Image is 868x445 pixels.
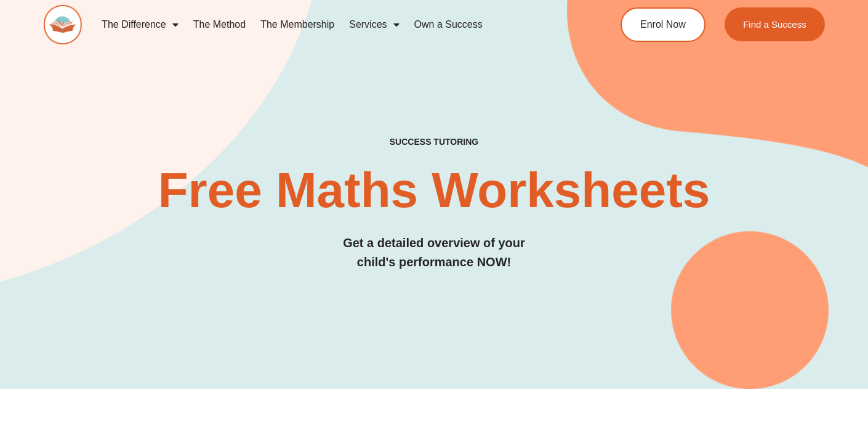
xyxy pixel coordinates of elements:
[253,10,342,39] a: The Membership
[725,7,825,41] a: Find a Success
[743,20,806,29] span: Find a Success
[621,7,705,42] a: Enrol Now
[186,10,253,39] a: The Method
[44,137,825,147] h4: SUCCESS TUTORING​
[44,166,825,215] h2: Free Maths Worksheets​
[342,10,406,39] a: Services
[407,10,490,39] a: Own a Success
[94,10,576,39] nav: Menu
[94,10,186,39] a: The Difference
[44,234,825,272] h3: Get a detailed overview of your child's performance NOW!
[640,20,686,30] span: Enrol Now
